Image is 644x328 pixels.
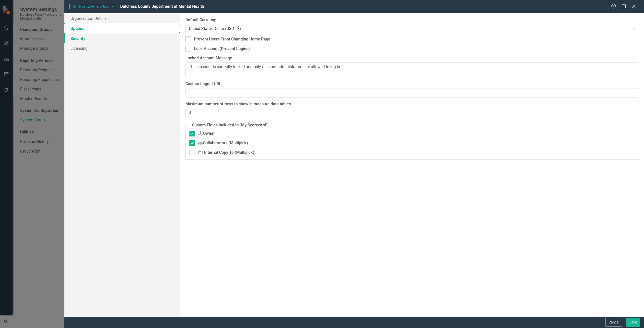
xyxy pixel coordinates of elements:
span: Organization and Security [69,4,115,9]
label: Maximum number of rows to show in measure data tables [185,101,639,107]
button: Cancel [605,318,622,327]
button: Save [626,318,640,327]
div: Owner [198,131,215,136]
div: Internal Copy To (Multipick) [198,150,254,156]
a: Licensing [64,43,180,53]
a: Options [64,23,180,33]
div: Lock Account (Prevent Logins) [194,46,250,52]
div: United States Dollar (USD - $) [189,26,630,31]
span: Dutchess County Department of Mental Health [120,4,204,9]
a: Security [64,33,180,43]
label: Default Currency [185,17,639,23]
div: Prevent Users From Changing Home Page [194,36,270,42]
div: Collaborators (Multipick) [198,140,248,146]
label: Locked Account Message [185,55,639,61]
legend: Custom Fields Included In "My Scorecard" [189,122,270,128]
input: Number of rows (0 to show all rows) [185,108,639,117]
a: Organization Details [64,13,180,23]
label: Custom Logout URL [185,81,639,87]
textarea: This account is currently locked and only account administrators are allowed to log in. [185,62,639,77]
